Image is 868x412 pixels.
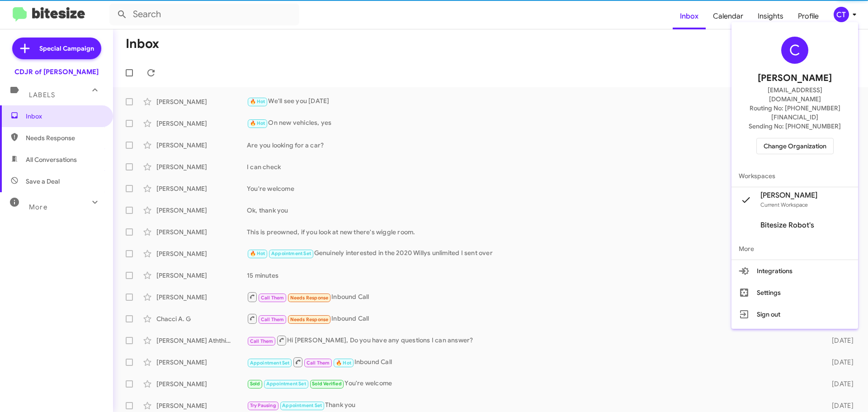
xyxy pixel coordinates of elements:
span: Bitesize Robot's [760,221,814,230]
span: [PERSON_NAME] [760,191,817,200]
button: Integrations [731,260,858,282]
span: Current Workspace [760,201,808,208]
div: C [781,37,808,64]
span: [PERSON_NAME] [758,71,832,85]
span: Workspaces [731,165,858,187]
span: More [731,238,858,260]
span: [EMAIL_ADDRESS][DOMAIN_NAME] [742,85,847,104]
button: Sign out [731,303,858,325]
button: Settings [731,282,858,303]
span: Routing No: [PHONE_NUMBER][FINANCIAL_ID] [742,104,847,122]
span: Change Organization [764,138,826,154]
button: Change Organization [756,138,834,154]
span: Sending No: [PHONE_NUMBER] [749,122,841,131]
